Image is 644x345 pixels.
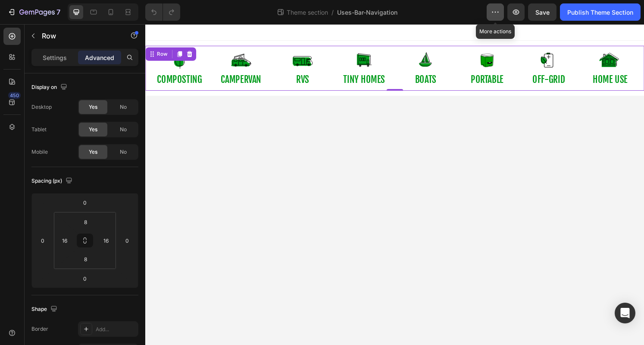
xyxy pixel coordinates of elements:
[31,103,52,111] div: Desktop
[560,3,641,21] button: Publish Theme Section
[42,31,115,41] p: Row
[216,26,238,49] img: gempages_580609844373881769-921ecc0c-ffd2-468c-b6fb-046f7cdb0e70.svg
[471,26,494,49] img: gempages_580609844373881769-c0419778-f974-4f3d-99b9-9544059e2894.svg
[567,8,633,17] div: Publish Theme Section
[36,234,49,247] input: 0
[58,234,71,247] input: l
[464,49,500,66] p: home use
[331,8,334,17] span: /
[407,26,430,49] img: gempages_580609844373881769-c6a2045d-138f-450b-b823-5966d77507e8.svg
[77,215,94,228] input: s
[205,49,248,66] p: tiny homes
[89,103,97,111] span: Yes
[31,304,59,315] div: Shape
[120,126,127,133] span: No
[120,103,127,111] span: No
[56,7,60,17] p: 7
[152,26,175,49] img: RVs Icon
[145,3,180,21] div: Undo/Redo
[615,303,635,323] div: Open Intercom Messenger
[285,8,330,17] span: Theme section
[76,196,94,209] input: 0
[535,9,550,16] span: Save
[76,272,94,285] input: 0
[100,234,113,247] input: l
[121,234,134,247] input: 0
[120,148,127,156] span: No
[10,27,25,35] div: Row
[85,53,114,62] p: Advanced
[343,26,366,49] img: gempages_580609844373881769-60070f51-a0a9-4603-ab2e-218aa417858b.svg
[96,326,136,333] div: Add...
[280,49,302,66] p: boats
[8,92,21,99] div: 450
[31,126,47,133] div: Tablet
[31,325,48,333] div: Border
[89,126,97,133] span: Yes
[145,24,644,345] iframe: Design area
[156,49,170,66] p: RVs
[279,26,302,49] img: gempages_580609844373881769-2d67d74f-5b18-41e4-a85b-e2448c53fccc.svg
[31,82,69,93] div: Display on
[528,3,556,21] button: Save
[77,253,94,266] input: s
[31,148,48,156] div: Mobile
[43,53,67,62] p: Settings
[31,175,74,187] div: Spacing (px)
[338,49,372,66] p: portable
[3,3,64,21] button: 7
[89,148,97,156] span: Yes
[401,49,435,66] p: off-grid
[337,8,397,17] span: Uses-Bar-Navigation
